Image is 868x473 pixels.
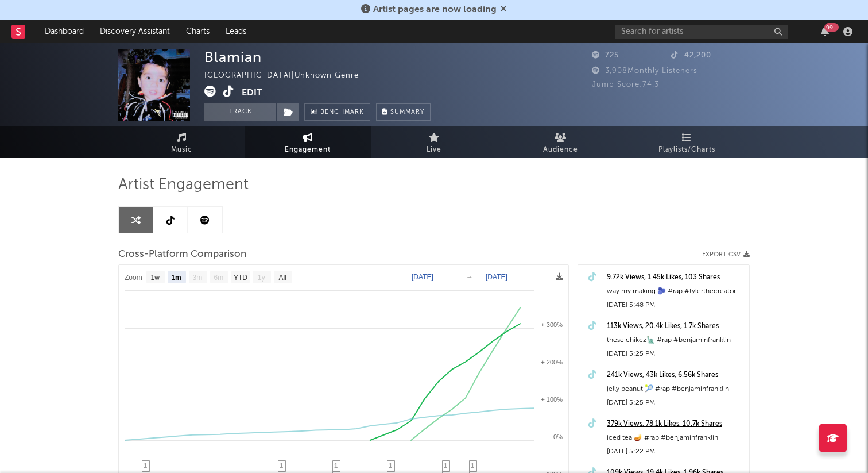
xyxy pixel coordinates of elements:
div: [DATE] 5:25 PM [607,347,743,361]
span: 42,200 [671,52,711,59]
div: 99 + [824,23,839,32]
a: Playlists/Charts [623,126,750,158]
span: Dismiss [500,5,507,14]
span: Music [171,143,192,157]
text: [DATE] [486,273,507,281]
a: Live [371,126,497,158]
button: Track [204,103,276,121]
input: Search for artists [615,25,788,39]
span: Benchmark [320,106,364,120]
a: Dashboard [37,20,92,43]
button: Export CSV [702,251,750,258]
text: Zoom [125,274,142,282]
text: + 300% [541,321,563,328]
a: 9.72k Views, 1.45k Likes, 103 Shares [607,271,743,284]
a: Benchmark [304,103,370,121]
text: + 100% [541,396,563,403]
span: 1 [144,462,147,469]
span: Summary [390,109,424,116]
div: jelly peanut 🎾 #rap #benjaminfranklin [607,382,743,396]
text: 3m [193,274,203,282]
div: way my making 🫐 #rap #tylerthecreator [607,284,743,298]
span: 1 [280,462,283,469]
span: Artist pages are now loading [373,5,497,14]
a: 241k Views, 43k Likes, 6.56k Shares [607,368,743,382]
a: Audience [497,126,623,158]
span: Audience [543,143,578,157]
button: Summary [376,103,431,121]
span: 1 [471,462,474,469]
div: [DATE] 5:48 PM [607,298,743,312]
span: Engagement [285,143,331,157]
text: 1y [258,274,265,282]
text: → [466,273,473,281]
span: Artist Engagement [118,178,249,192]
text: YTD [234,274,247,282]
span: Jump Score: 74.3 [592,81,659,89]
div: [DATE] 5:22 PM [607,445,743,459]
a: Engagement [245,126,371,158]
text: 1w [151,274,160,282]
span: Live [427,143,441,157]
button: 99+ [821,27,829,36]
div: iced tea 🪔 #rap #benjaminfranklin [607,431,743,445]
div: [GEOGRAPHIC_DATA] | Unknown Genre [204,69,372,83]
a: 379k Views, 78.1k Likes, 10.7k Shares [607,417,743,431]
span: 3,908 Monthly Listeners [592,67,697,75]
span: 1 [389,462,392,469]
span: 1 [334,462,338,469]
a: Music [118,126,245,158]
span: Playlists/Charts [658,143,715,157]
a: Charts [178,20,218,43]
span: 1 [444,462,447,469]
text: + 200% [541,359,563,366]
div: Blamian [204,49,262,66]
text: All [278,274,286,282]
text: 6m [214,274,224,282]
span: 725 [592,52,619,59]
button: Edit [242,86,262,100]
div: [DATE] 5:25 PM [607,396,743,410]
span: Cross-Platform Comparison [118,248,246,262]
text: [DATE] [412,273,433,281]
text: 1m [171,274,181,282]
a: Discovery Assistant [92,20,178,43]
text: 0% [553,433,563,440]
a: Leads [218,20,254,43]
div: these chikcz🗽 #rap #benjaminfranklin [607,333,743,347]
a: 113k Views, 20.4k Likes, 1.7k Shares [607,320,743,333]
